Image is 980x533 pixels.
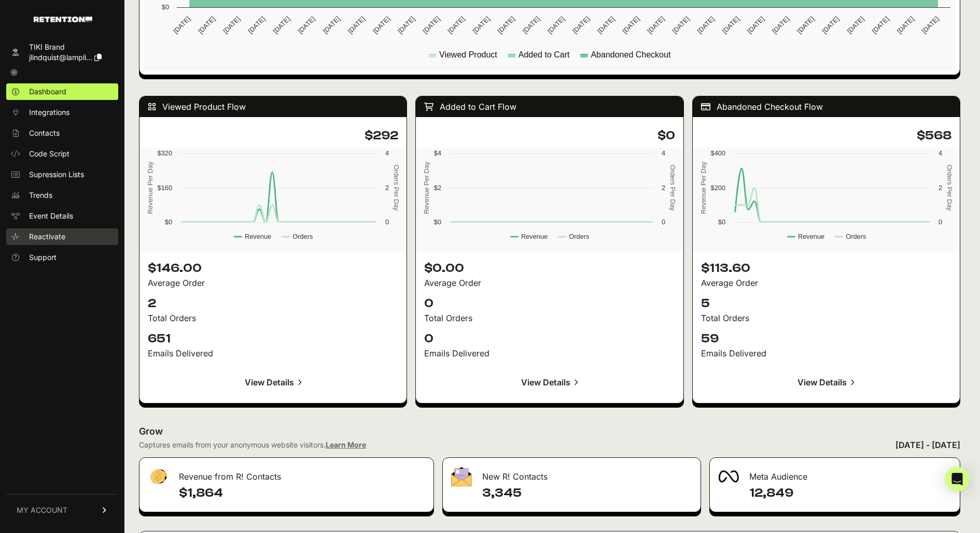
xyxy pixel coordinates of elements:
div: Average Order [701,277,951,289]
span: Contacts [29,128,60,138]
text: [DATE] [920,15,941,35]
a: Event Details [6,208,118,224]
span: MY ACCOUNT [17,505,67,515]
a: Learn More [326,440,366,449]
a: Reactivate [6,228,118,245]
text: [DATE] [696,15,716,35]
a: Code Script [6,146,118,162]
text: Orders Per Day [669,165,677,211]
p: 5 [701,295,951,312]
span: Trends [29,190,52,200]
div: Captures emails from your anonymous website visitors. [139,440,366,450]
text: $200 [710,184,725,192]
text: [DATE] [321,15,342,35]
a: View Details [424,370,675,395]
p: 0 [424,330,675,347]
text: [DATE] [271,15,291,35]
p: $0.00 [424,260,675,277]
div: Added to Cart Flow [416,96,683,117]
text: [DATE] [471,15,491,35]
p: 2 [148,295,398,312]
span: jlindquist@lampli... [29,53,92,62]
text: $0 [718,218,725,226]
text: [DATE] [621,15,641,35]
text: Revenue Per Day [699,161,707,214]
text: Revenue Per Day [146,161,154,214]
text: [DATE] [346,15,367,35]
text: Orders Per Day [393,165,400,211]
div: Meta Audience [710,458,960,489]
a: View Details [148,370,398,395]
h4: $1,864 [179,485,425,501]
div: Emails Delivered [701,347,951,359]
p: $146.00 [148,260,398,277]
text: Revenue Per Day [423,161,430,214]
text: [DATE] [297,15,317,35]
span: Event Details [29,211,73,221]
span: Integrations [29,107,69,118]
text: [DATE] [721,15,741,35]
a: Integrations [6,104,118,121]
text: $4 [434,149,441,157]
div: Abandoned Checkout Flow [693,96,960,117]
span: Reactivate [29,232,65,242]
text: Orders Per Day [946,165,954,211]
a: MY ACCOUNT [6,494,118,526]
h4: 3,345 [482,485,692,501]
div: TIKI Brand [29,42,102,52]
text: [DATE] [546,15,566,35]
a: Support [6,249,118,266]
text: [DATE] [670,15,691,35]
text: 2 [662,184,665,192]
text: [DATE] [421,15,441,35]
text: [DATE] [795,15,816,35]
text: [DATE] [221,15,242,35]
text: [DATE] [596,15,616,35]
text: [DATE] [246,15,267,35]
h4: $0 [424,127,675,144]
div: Open Intercom Messenger [945,467,970,492]
text: Viewed Product [439,50,497,59]
img: fa-envelope-19ae18322b30453b285274b1b8af3d052b27d846a4fbe8435d1a52b978f639a2.png [451,467,472,486]
span: Support [29,252,57,263]
div: [DATE] - [DATE] [895,439,960,451]
p: 0 [424,295,675,312]
text: $320 [158,149,172,157]
div: Total Orders [424,312,675,324]
text: [DATE] [197,15,217,35]
a: View Details [701,370,951,395]
text: Abandoned Checkout [591,50,670,59]
text: [DATE] [371,15,391,35]
text: [DATE] [521,15,541,35]
span: Code Script [29,149,69,159]
a: Trends [6,187,118,204]
text: [DATE] [845,15,865,35]
div: Emails Delivered [424,347,675,359]
text: 0 [385,218,389,226]
text: $0 [434,218,441,226]
text: $160 [158,184,172,192]
text: $400 [710,149,725,157]
text: 2 [939,184,942,192]
span: Dashboard [29,87,66,97]
div: Total Orders [701,312,951,324]
text: [DATE] [820,15,841,35]
div: Emails Delivered [148,347,398,359]
h2: Grow [139,424,960,439]
text: 4 [385,149,389,157]
p: 59 [701,330,951,347]
text: 4 [662,149,665,157]
h4: 12,849 [749,485,951,501]
h4: $292 [148,127,398,144]
text: Revenue [798,233,824,240]
span: Supression Lists [29,169,84,180]
a: TIKI Brand jlindquist@lampli... [6,39,118,66]
p: 651 [148,330,398,347]
img: fa-dollar-13500eef13a19c4ab2b9ed9ad552e47b0d9fc28b02b83b90ba0e00f96d6372e9.png [148,467,169,487]
text: [DATE] [646,15,666,35]
p: $113.60 [701,260,951,277]
text: Orders [569,233,590,240]
a: Dashboard [6,83,118,100]
div: Viewed Product Flow [139,96,407,117]
div: Revenue from R! Contacts [139,458,433,489]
